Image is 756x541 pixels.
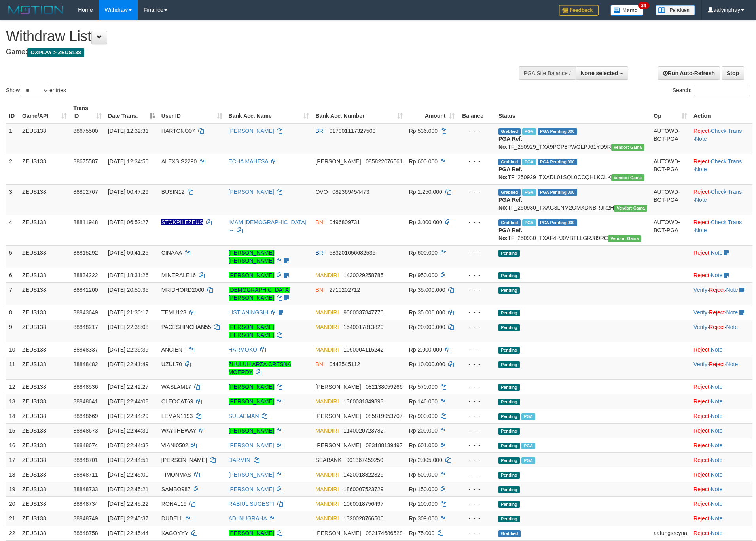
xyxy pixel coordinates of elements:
[6,48,496,56] h4: Game:
[73,219,98,225] span: 88811948
[73,309,98,316] span: 88843649
[315,384,361,390] span: [PERSON_NAME]
[461,271,492,279] div: - - -
[498,166,522,180] b: PGA Ref. No:
[19,305,70,320] td: ZEUS138
[498,428,520,435] span: Pending
[229,287,291,301] a: [DEMOGRAPHIC_DATA][PERSON_NAME]
[690,357,752,379] td: · ·
[638,2,649,9] span: 34
[695,166,707,172] a: Note
[711,128,742,134] a: Check Trans
[690,101,752,123] th: Action
[690,154,752,184] td: · ·
[461,218,492,226] div: - - -
[695,136,707,142] a: Note
[343,324,383,330] span: Copy 1540017813829 to clipboard
[73,250,98,256] span: 88815292
[519,66,576,80] div: PGA Site Balance /
[108,250,148,256] span: [DATE] 09:41:25
[6,305,19,320] td: 8
[498,384,520,391] span: Pending
[693,413,709,419] a: Reject
[229,219,307,233] a: IMAM [DEMOGRAPHIC_DATA] I--
[498,197,522,211] b: PGA Ref. No:
[538,128,577,135] span: PGA Pending
[406,101,458,123] th: Amount: activate to sort column ascending
[229,250,274,264] a: [PERSON_NAME] [PERSON_NAME]
[690,438,752,452] td: ·
[498,347,520,354] span: Pending
[693,398,709,405] a: Reject
[229,398,274,405] a: [PERSON_NAME]
[522,159,536,165] span: Marked by aafpengsreynich
[538,189,577,196] span: PGA Pending
[693,346,709,353] a: Reject
[695,197,707,203] a: Note
[19,438,70,452] td: ZEUS138
[690,184,752,215] td: · ·
[461,188,492,196] div: - - -
[108,428,148,434] span: [DATE] 22:44:31
[461,308,492,316] div: - - -
[693,457,709,463] a: Reject
[19,409,70,423] td: ZEUS138
[158,101,225,123] th: User ID: activate to sort column ascending
[650,154,690,184] td: AUTOWD-BOT-PGA
[409,128,438,134] span: Rp 536.000
[6,409,19,423] td: 14
[711,457,723,463] a: Note
[6,245,19,268] td: 5
[461,412,492,420] div: - - -
[409,250,438,256] span: Rp 600.000
[343,272,383,278] span: Copy 1430029258785 to clipboard
[108,398,148,405] span: [DATE] 22:44:08
[711,486,723,492] a: Note
[498,159,521,165] span: Grabbed
[498,219,521,226] span: Grabbed
[690,268,752,282] td: ·
[161,250,182,256] span: CINAAA
[461,249,492,257] div: - - -
[229,530,274,536] a: [PERSON_NAME]
[229,457,250,463] a: DARMIN
[315,158,361,165] span: [PERSON_NAME]
[498,361,520,368] span: Pending
[709,309,725,316] a: Reject
[693,128,709,134] a: Reject
[73,442,98,448] span: 88848674
[409,324,445,330] span: Rp 20.000.000
[6,154,19,184] td: 2
[73,287,98,293] span: 88841200
[521,413,535,420] span: Marked by aaftrukkakada
[161,158,197,165] span: ALEXSIS2290
[6,123,19,154] td: 1
[161,287,204,293] span: MRIDHORD2000
[409,272,438,278] span: Rp 950.000
[19,320,70,342] td: ZEUS138
[693,250,709,256] a: Reject
[229,272,274,278] a: [PERSON_NAME]
[19,357,70,379] td: ZEUS138
[161,428,196,434] span: WAYTHEWAY
[409,361,445,367] span: Rp 10.000.000
[229,442,274,448] a: [PERSON_NAME]
[161,272,196,278] span: MINERALE16
[498,128,521,135] span: Grabbed
[559,5,599,16] img: Feedback.jpg
[73,384,98,390] span: 88848536
[108,287,148,293] span: [DATE] 20:50:35
[711,471,723,478] a: Note
[19,245,70,268] td: ZEUS138
[229,361,292,375] a: ZHULUH ARZA CRESNA MOERDY
[461,360,492,368] div: - - -
[522,219,536,226] span: Marked by aafsreyleap
[161,384,191,390] span: WASLAM17
[6,320,19,342] td: 9
[6,357,19,379] td: 11
[711,346,723,353] a: Note
[538,219,577,226] span: PGA Pending
[495,123,650,154] td: TF_250929_TXA9PCP8PWGLPJ61YD9R
[108,384,148,390] span: [DATE] 22:42:27
[19,123,70,154] td: ZEUS138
